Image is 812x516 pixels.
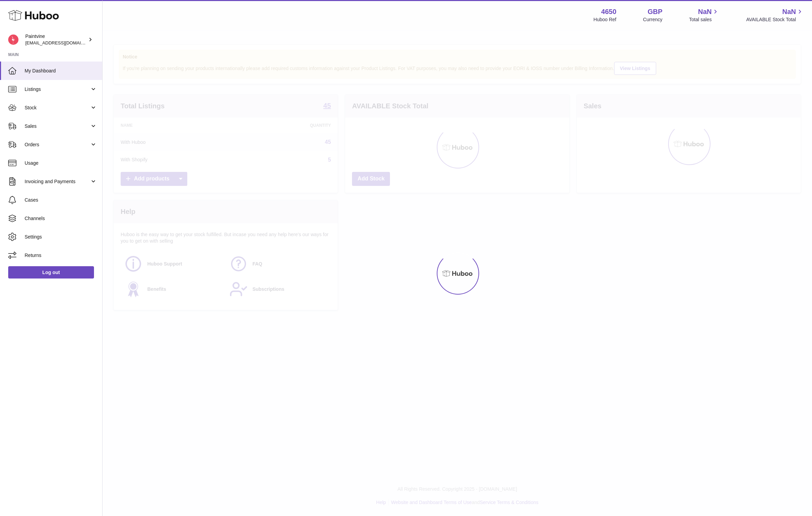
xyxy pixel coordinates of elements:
[25,68,97,74] span: My Dashboard
[698,7,712,16] span: NaN
[594,16,617,23] div: Huboo Ref
[25,33,87,46] div: Paintvine
[601,7,617,16] strong: 4650
[25,105,90,111] span: Stock
[25,123,90,130] span: Sales
[689,7,719,23] a: NaN Total sales
[25,141,90,148] span: Orders
[648,7,662,16] strong: GBP
[689,16,719,23] span: Total sales
[782,7,796,16] span: NaN
[25,234,97,240] span: Settings
[8,35,18,45] img: euan@paintvine.co.uk
[25,86,90,93] span: Listings
[8,266,94,279] a: Log out
[25,197,97,203] span: Cases
[746,16,804,23] span: AVAILABLE Stock Total
[25,215,97,222] span: Channels
[25,40,100,45] span: [EMAIL_ADDRESS][DOMAIN_NAME]
[25,178,90,185] span: Invoicing and Payments
[643,16,663,23] div: Currency
[25,252,97,259] span: Returns
[25,160,97,166] span: Usage
[746,7,804,23] a: NaN AVAILABLE Stock Total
